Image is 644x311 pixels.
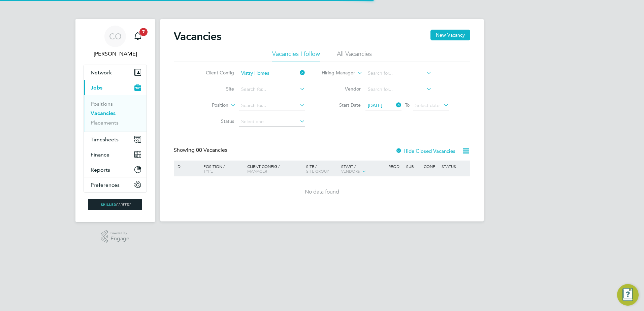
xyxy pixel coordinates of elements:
[195,70,234,76] label: Client Config
[415,102,440,108] span: Select date
[175,161,198,172] div: ID
[316,70,355,76] label: Hiring Manager
[387,161,404,172] div: Reqd
[239,85,305,94] input: Search for...
[91,167,110,173] span: Reports
[91,119,119,126] a: Placements
[174,30,221,43] h2: Vacancies
[139,28,148,36] span: 7
[110,230,129,236] span: Powered by
[422,161,440,172] div: Conf
[84,177,147,192] button: Preferences
[75,19,155,222] nav: Main navigation
[365,69,432,78] input: Search for...
[101,230,130,243] a: Powered byEngage
[196,147,227,153] span: 00 Vacancies
[203,168,213,174] span: Type
[195,86,234,92] label: Site
[84,132,147,147] button: Timesheets
[304,161,340,177] div: Site /
[405,161,422,172] div: Sub
[88,199,142,210] img: skilledcareers-logo-retina.png
[91,182,120,188] span: Preferences
[91,101,113,107] a: Positions
[440,161,469,172] div: Status
[131,26,144,47] a: 7
[84,80,147,95] button: Jobs
[340,161,387,177] div: Start /
[91,84,102,91] span: Jobs
[246,161,304,177] div: Client Config /
[84,147,147,162] button: Finance
[239,101,305,110] input: Search for...
[84,199,147,210] a: Go to home page
[337,50,372,62] li: All Vacancies
[84,162,147,177] button: Reports
[174,147,229,154] div: Showing
[247,168,267,174] span: Manager
[322,86,361,92] label: Vendor
[365,85,432,94] input: Search for...
[395,148,455,154] label: Hide Closed Vacancies
[190,102,228,109] label: Position
[239,117,305,127] input: Select one
[368,102,382,108] span: [DATE]
[272,50,320,62] li: Vacancies I follow
[91,151,109,158] span: Finance
[306,168,329,174] span: Site Group
[109,32,122,41] span: CO
[91,136,119,143] span: Timesheets
[198,161,246,177] div: Position /
[175,188,469,196] div: No data found
[91,110,116,116] a: Vacancies
[430,30,470,40] button: New Vacancy
[322,102,361,108] label: Start Date
[195,118,234,124] label: Status
[239,69,305,78] input: Search for...
[91,69,112,76] span: Network
[84,26,147,58] a: CO[PERSON_NAME]
[110,236,129,242] span: Engage
[84,95,147,132] div: Jobs
[403,101,412,109] span: To
[84,50,147,58] span: Craig O'Donovan
[341,168,360,174] span: Vendors
[84,65,147,80] button: Network
[617,284,639,306] button: Engage Resource Center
